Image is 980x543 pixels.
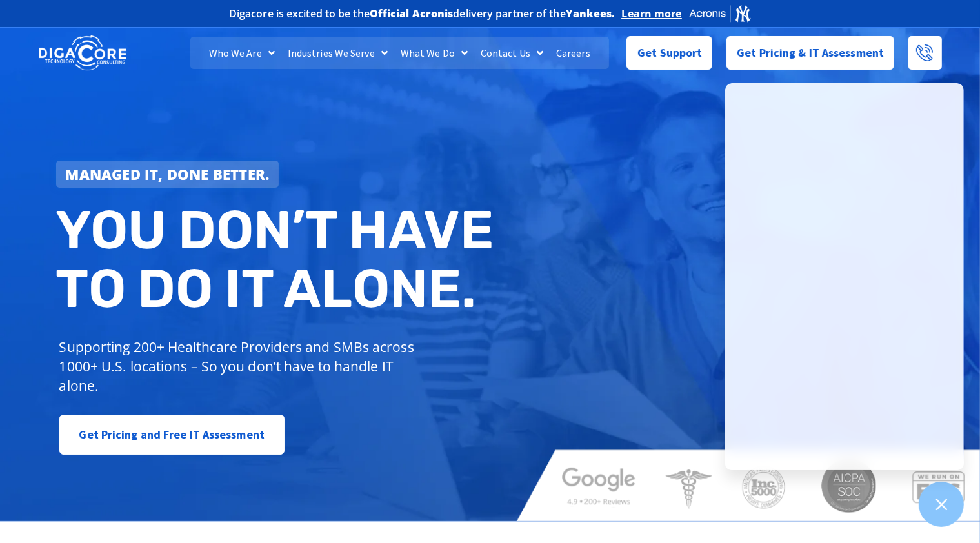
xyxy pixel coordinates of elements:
h2: You don’t have to do IT alone. [56,201,500,319]
a: What We Do [394,37,474,69]
a: Get Support [626,36,712,70]
a: Who We Are [203,37,281,69]
img: Acronis [688,4,752,23]
a: Industries We Serve [281,37,394,69]
a: Contact Us [474,37,550,69]
span: Get Support [637,40,702,66]
b: Official Acronis [370,6,454,21]
p: Supporting 200+ Healthcare Providers and SMBs across 1000+ U.S. locations – So you don’t have to ... [59,337,420,395]
iframe: Chatgenie Messenger [725,83,964,470]
b: Yankees. [566,6,615,21]
img: DigaCore Technology Consulting [39,34,126,72]
a: Managed IT, done better. [56,161,279,188]
nav: Menu [190,37,609,69]
a: Get Pricing & IT Assessment [726,36,894,70]
a: Get Pricing and Free IT Assessment [59,415,285,455]
a: Learn more [622,7,682,20]
span: Get Pricing and Free IT Assessment [79,422,265,448]
strong: Managed IT, done better. [66,164,270,184]
a: Careers [550,37,597,69]
h2: Digacore is excited to be the delivery partner of the [229,8,615,19]
span: Get Pricing & IT Assessment [737,40,884,66]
